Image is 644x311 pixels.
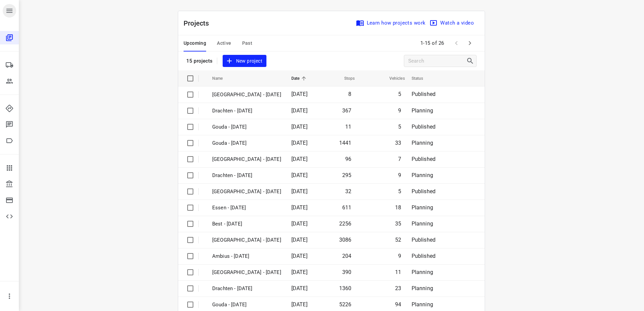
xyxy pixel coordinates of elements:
[412,204,433,211] span: Planning
[412,91,436,97] span: Published
[291,237,308,243] span: [DATE]
[291,285,308,291] span: [DATE]
[339,301,352,308] span: 5226
[212,188,281,196] p: Gemeente Rotterdam - Monday
[395,140,401,146] span: 33
[291,107,308,114] span: [DATE]
[335,74,355,82] span: Stops
[291,74,309,82] span: Date
[212,301,281,309] p: Gouda - Monday
[412,220,433,227] span: Planning
[395,220,401,227] span: 35
[212,123,281,131] p: Gouda - Wednesday
[212,172,281,179] p: Drachten - Tuesday
[395,301,401,308] span: 94
[186,58,213,64] p: 15 projects
[412,107,433,114] span: Planning
[398,124,401,130] span: 5
[412,269,433,275] span: Planning
[212,269,281,276] p: Antwerpen - Monday
[212,91,281,99] p: Gemeente Rotterdam - Thursday
[291,269,308,275] span: [DATE]
[212,220,281,228] p: Best - Monday
[412,188,436,195] span: Published
[242,39,253,47] span: Past
[395,204,401,211] span: 18
[217,39,231,47] span: Active
[342,107,352,114] span: 367
[412,301,433,308] span: Planning
[412,156,436,162] span: Published
[418,36,447,50] span: 1-15 of 26
[348,91,351,97] span: 8
[291,140,308,146] span: [DATE]
[398,107,401,114] span: 9
[227,57,262,65] span: New project
[398,253,401,259] span: 9
[412,237,436,243] span: Published
[412,140,433,146] span: Planning
[339,285,352,291] span: 1360
[408,56,466,66] input: Search projects
[342,204,352,211] span: 611
[342,172,352,178] span: 295
[450,36,463,50] span: Previous Page
[395,269,401,275] span: 11
[212,74,232,82] span: Name
[398,172,401,178] span: 9
[212,252,281,260] p: Ambius - Monday
[395,237,401,243] span: 52
[466,57,476,65] div: Search
[212,236,281,244] p: Zwolle - Monday
[345,124,351,130] span: 11
[291,204,308,211] span: [DATE]
[184,18,215,28] p: Projects
[223,55,266,67] button: New project
[212,139,281,147] p: Gouda - Tuesday
[398,156,401,162] span: 7
[345,188,351,195] span: 32
[342,269,352,275] span: 390
[339,220,352,227] span: 2256
[291,188,308,195] span: [DATE]
[184,39,206,47] span: Upcoming
[291,91,308,97] span: [DATE]
[291,253,308,259] span: [DATE]
[345,156,351,162] span: 96
[291,124,308,130] span: [DATE]
[342,253,352,259] span: 204
[398,188,401,195] span: 5
[398,91,401,97] span: 5
[395,285,401,291] span: 23
[212,107,281,115] p: Drachten - Wednesday
[291,156,308,162] span: [DATE]
[339,140,352,146] span: 1441
[381,74,405,82] span: Vehicles
[212,285,281,292] p: Drachten - Monday
[412,172,433,178] span: Planning
[412,74,432,82] span: Status
[412,124,436,130] span: Published
[212,155,281,163] p: Gemeente Rotterdam - Tuesday
[412,285,433,291] span: Planning
[291,220,308,227] span: [DATE]
[339,237,352,243] span: 3086
[291,301,308,308] span: [DATE]
[463,36,477,50] span: Next Page
[212,204,281,212] p: Essen - Monday
[291,172,308,178] span: [DATE]
[412,253,436,259] span: Published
